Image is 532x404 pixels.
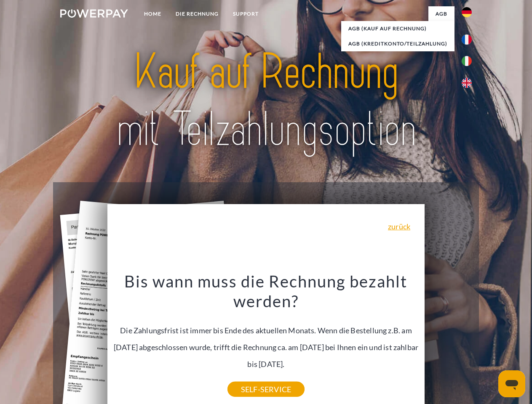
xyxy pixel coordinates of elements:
[388,223,410,230] a: zurück
[428,6,454,21] a: agb
[462,56,472,66] img: it
[227,382,305,397] a: SELF-SERVICE
[462,35,472,45] img: fr
[341,21,454,36] a: AGB (Kauf auf Rechnung)
[226,6,266,21] a: SUPPORT
[60,9,128,18] img: logo-powerpay-white.svg
[462,78,472,88] img: en
[462,7,472,17] img: de
[112,271,420,389] div: Die Zahlungsfrist ist immer bis Ende des aktuellen Monats. Wenn die Bestellung z.B. am [DATE] abg...
[80,40,452,161] img: title-powerpay_de.svg
[498,370,525,397] iframe: Schaltfläche zum Öffnen des Messaging-Fensters
[341,36,454,51] a: AGB (Kreditkonto/Teilzahlung)
[112,271,420,311] h3: Bis wann muss die Rechnung bezahlt werden?
[168,6,226,21] a: DIE RECHNUNG
[137,6,168,21] a: Home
